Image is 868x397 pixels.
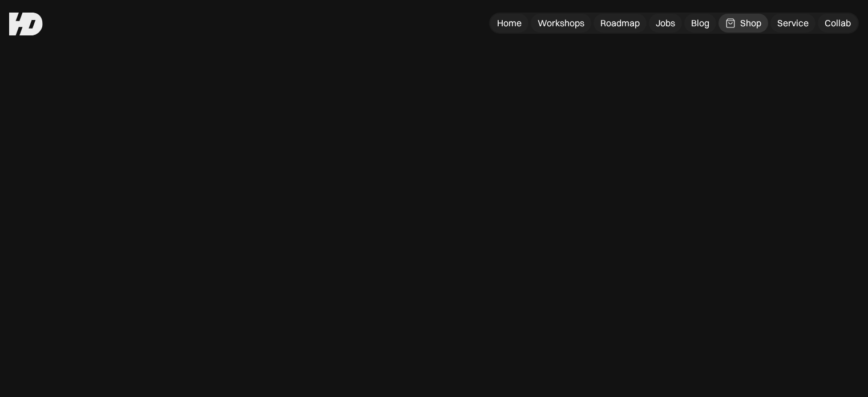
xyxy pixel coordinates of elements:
a: Blog [684,14,716,33]
div: Workshops [538,17,584,29]
div: Shop [740,17,761,29]
a: Jobs [649,14,682,33]
div: Roadmap [600,17,640,29]
a: Shop [718,14,768,33]
div: Jobs [656,17,675,29]
div: Blog [691,17,709,29]
a: Service [770,14,815,33]
a: Workshops [531,14,591,33]
a: Roadmap [594,14,647,33]
a: Collab [818,14,858,33]
div: Home [497,17,522,29]
div: Collab [825,17,851,29]
div: Service [777,17,809,29]
a: Home [490,14,528,33]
